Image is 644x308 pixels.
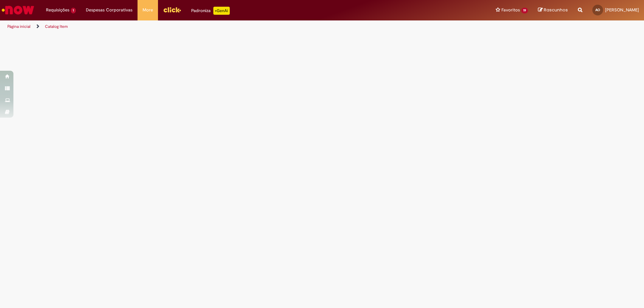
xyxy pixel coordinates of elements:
[46,7,69,13] span: Requisições
[191,7,230,15] div: Padroniza
[213,7,230,15] p: +GenAi
[45,24,68,29] a: Catalog Item
[143,7,153,13] span: More
[521,8,528,13] span: 19
[163,5,181,15] img: click_logo_yellow_360x200.png
[7,24,31,29] a: Página inicial
[501,7,520,13] span: Favoritos
[544,7,568,13] span: Rascunhos
[71,8,76,13] span: 1
[1,3,35,17] img: ServiceNow
[5,20,424,33] ul: Trilhas de página
[605,7,639,13] span: [PERSON_NAME]
[538,7,568,13] a: Rascunhos
[595,8,600,12] span: AO
[86,7,132,13] span: Despesas Corporativas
